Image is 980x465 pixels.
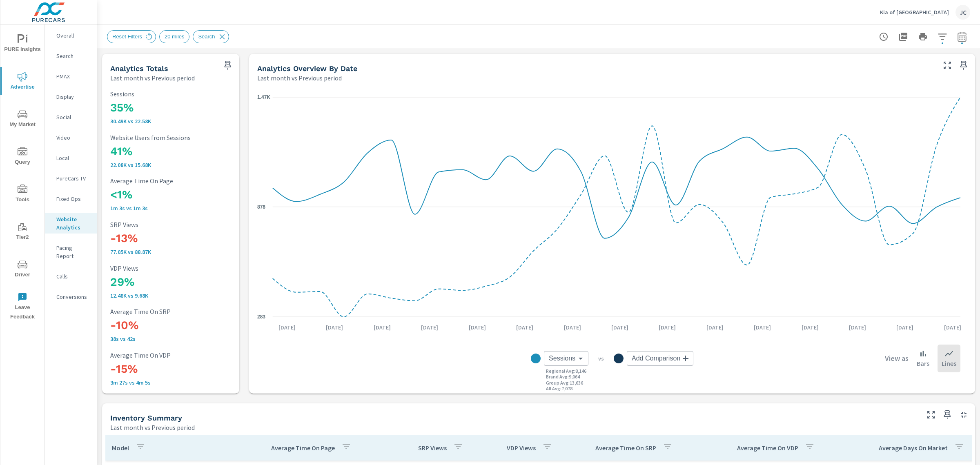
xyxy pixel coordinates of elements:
[56,113,90,121] p: Social
[271,444,335,452] p: Average Time On Page
[110,265,231,272] p: VDP Views
[45,29,97,42] div: Overall
[45,242,97,262] div: Pacing Report
[257,314,265,320] text: 283
[110,249,231,255] p: 77.05K vs 88.87K
[45,70,97,82] div: PMAX
[588,355,614,362] p: vs
[45,50,97,62] div: Search
[320,323,349,332] p: [DATE]
[368,323,396,332] p: [DATE]
[45,91,97,103] div: Display
[107,30,156,43] div: Reset Filters
[0,24,45,325] div: nav menu
[917,358,929,368] p: Bars
[843,323,872,332] p: [DATE]
[110,308,231,315] p: Average Time On SRP
[653,323,682,332] p: [DATE]
[56,31,90,40] p: Overall
[957,59,970,72] span: Save this to your personalized report
[110,134,231,141] p: Website Users from Sessions
[3,260,42,280] span: Driver
[510,323,539,332] p: [DATE]
[3,72,42,92] span: Advertise
[954,29,970,45] button: Select Date Range
[110,379,231,386] p: 3m 27s vs 4m 5s
[257,73,342,83] p: Last month vs Previous period
[110,177,231,185] p: Average Time On Page
[56,215,90,231] p: Website Analytics
[938,323,967,332] p: [DATE]
[891,323,919,332] p: [DATE]
[45,152,97,164] div: Local
[957,408,970,421] button: Minimize Widget
[606,323,634,332] p: [DATE]
[3,222,42,242] span: Tier2
[160,33,189,40] span: 20 miles
[56,72,90,80] p: PMAX
[941,59,954,72] button: Make Fullscreen
[546,374,580,380] p: Brand Avg : 9,064
[45,270,97,283] div: Calls
[110,221,231,228] p: SRP Views
[627,351,693,366] div: Add Comparison
[463,323,492,332] p: [DATE]
[273,323,301,332] p: [DATE]
[110,145,231,158] h3: 41%
[942,358,956,368] p: Lines
[895,29,911,45] button: "Export Report to PDF"
[879,444,948,452] p: Average Days On Market
[546,386,572,392] p: All Avg : 7,078
[45,131,97,144] div: Video
[3,185,42,205] span: Tools
[56,272,90,280] p: Calls
[193,30,229,43] div: Search
[45,291,97,303] div: Conversions
[110,162,231,168] p: 22,076 vs 15,683
[3,109,42,129] span: My Market
[110,205,231,211] p: 1m 3s vs 1m 3s
[110,336,231,342] p: 38s vs 42s
[507,444,536,452] p: VDP Views
[3,292,42,322] span: Leave Feedback
[257,94,270,100] text: 1.47K
[110,188,231,202] h3: <1%
[796,323,824,332] p: [DATE]
[110,423,195,432] p: Last month vs Previous period
[110,64,168,73] h5: Analytics Totals
[110,275,231,289] h3: 29%
[257,204,265,210] text: 878
[56,174,90,182] p: PureCars TV
[193,33,220,40] span: Search
[748,323,777,332] p: [DATE]
[915,29,931,45] button: Print Report
[110,231,231,245] h3: -13%
[418,444,447,452] p: SRP Views
[56,195,90,203] p: Fixed Ops
[544,351,588,366] div: Sessions
[110,414,182,422] h5: Inventory Summary
[56,293,90,301] p: Conversions
[701,323,729,332] p: [DATE]
[110,90,231,98] p: Sessions
[257,64,357,73] h5: Analytics Overview By Date
[558,323,587,332] p: [DATE]
[737,444,798,452] p: Average Time On VDP
[45,111,97,123] div: Social
[56,52,90,60] p: Search
[56,154,90,162] p: Local
[45,213,97,234] div: Website Analytics
[110,101,231,115] h3: 35%
[56,93,90,101] p: Display
[546,368,586,374] p: Regional Avg : 8,146
[924,408,938,421] button: Make Fullscreen
[955,5,970,20] div: JC
[45,193,97,205] div: Fixed Ops
[941,408,954,421] span: Save this to your personalized report
[110,73,195,83] p: Last month vs Previous period
[45,172,97,185] div: PureCars TV
[885,354,909,363] h6: View as
[934,29,951,45] button: Apply Filters
[110,318,231,332] h3: -10%
[56,244,90,260] p: Pacing Report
